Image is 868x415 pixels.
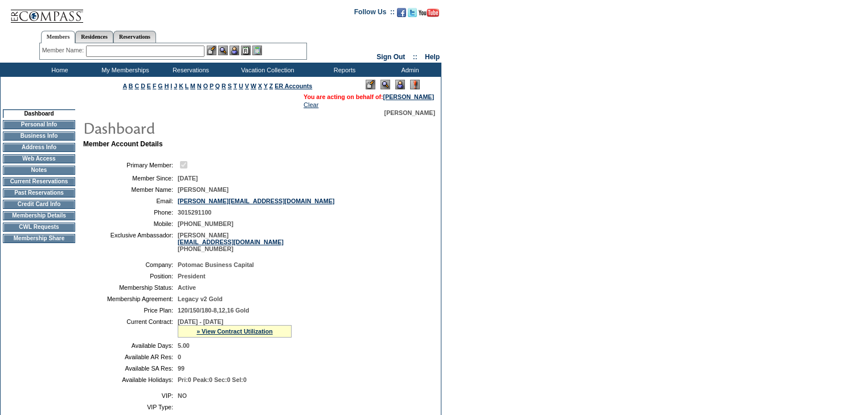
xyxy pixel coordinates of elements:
[234,83,238,89] a: T
[41,31,76,43] a: Members
[419,9,439,17] img: Subscribe to our YouTube Channel
[241,46,251,55] img: Reservations
[165,83,169,89] a: H
[178,365,185,372] span: 99
[413,53,417,61] span: ::
[3,143,75,152] td: Address Info
[190,83,195,89] a: M
[88,392,173,399] td: VIP:
[251,83,256,89] a: W
[178,295,223,302] span: Legacy v2 Gold
[222,63,310,77] td: Vacation Collection
[26,63,91,77] td: Home
[419,11,439,18] a: Subscribe to our YouTube Channel
[178,284,196,291] span: Active
[88,404,173,410] td: VIP Type:
[196,328,273,335] a: » View Contract Utilization
[91,63,157,77] td: My Memberships
[178,209,211,216] span: 3015291100
[147,83,151,89] a: E
[178,376,247,383] span: Pri:0 Peak:0 Sec:0 Sel:0
[3,154,75,163] td: Web Access
[197,83,202,89] a: N
[366,80,375,89] img: Edit Mode
[228,83,232,89] a: S
[178,354,181,360] span: 0
[269,83,273,89] a: Z
[153,83,157,89] a: F
[141,83,145,89] a: D
[178,273,206,280] span: President
[178,318,223,325] span: [DATE] - [DATE]
[178,186,228,193] span: [PERSON_NAME]
[425,53,440,61] a: Help
[88,209,173,216] td: Phone:
[408,11,417,18] a: Follow us on Twitter
[170,83,172,89] a: I
[245,83,249,89] a: V
[310,63,376,77] td: Reports
[3,200,75,209] td: Credit Card Info
[207,46,216,55] img: b_edit.gif
[397,11,406,18] a: Become our fan on Facebook
[3,188,75,198] td: Past Reservations
[397,8,406,17] img: Become our fan on Facebook
[75,31,113,43] a: Residences
[88,186,173,193] td: Member Name:
[264,83,268,89] a: Y
[123,83,127,89] a: A
[178,261,254,268] span: Potomac Business Capital
[157,63,222,77] td: Reservations
[178,220,234,227] span: [PHONE_NUMBER]
[380,80,390,89] img: View Mode
[376,63,441,77] td: Admin
[210,83,214,89] a: P
[178,307,249,314] span: 120/150/180-8,12,16 Gold
[185,83,189,89] a: L
[178,198,334,204] a: [PERSON_NAME][EMAIL_ADDRESS][DOMAIN_NAME]
[178,342,190,349] span: 5.00
[222,83,226,89] a: R
[178,232,284,252] span: [PERSON_NAME] [PHONE_NUMBER]
[3,120,75,129] td: Personal Info
[3,132,75,141] td: Business Info
[215,83,220,89] a: Q
[410,80,420,89] img: Log Concern/Member Elevation
[3,223,75,232] td: CWL Requests
[384,109,435,116] span: [PERSON_NAME]
[203,83,208,89] a: O
[88,261,173,268] td: Company:
[239,83,243,89] a: U
[88,307,173,314] td: Price Plan:
[129,83,133,89] a: B
[88,342,173,349] td: Available Days:
[88,295,173,302] td: Membership Agreement:
[134,83,139,89] a: C
[230,46,239,55] img: Impersonate
[88,273,173,280] td: Position:
[88,198,173,204] td: Email:
[304,101,318,108] a: Clear
[88,220,173,227] td: Mobile:
[383,93,434,100] a: [PERSON_NAME]
[88,284,173,291] td: Membership Status:
[88,318,173,338] td: Current Contract:
[88,175,173,182] td: Member Since:
[218,46,228,55] img: View
[42,46,86,55] div: Member Name:
[88,365,173,372] td: Available SA Res:
[3,177,75,186] td: Current Reservations
[408,8,417,17] img: Follow us on Twitter
[258,83,262,89] a: X
[83,116,310,139] img: pgTtlDashboard.gif
[178,175,198,182] span: [DATE]
[113,31,156,43] a: Reservations
[354,7,395,20] td: Follow Us ::
[3,211,75,220] td: Membership Details
[3,166,75,175] td: Notes
[174,83,177,89] a: J
[88,376,173,383] td: Available Holidays:
[88,159,173,170] td: Primary Member:
[88,354,173,360] td: Available AR Res:
[179,83,183,89] a: K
